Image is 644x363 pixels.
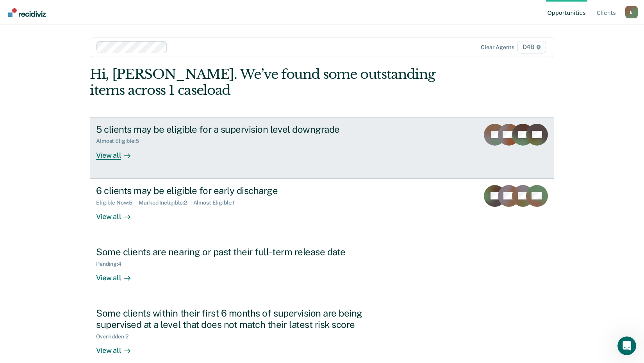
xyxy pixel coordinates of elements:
div: Clear agents [481,44,514,51]
div: View all [96,267,140,283]
div: B [625,6,638,18]
div: View all [96,340,140,355]
div: 6 clients may be eligible for early discharge [96,185,370,196]
div: View all [96,206,140,221]
div: Some clients within their first 6 months of supervision are being supervised at a level that does... [96,308,370,330]
div: View all [96,144,140,160]
div: Pending : 4 [96,261,128,267]
a: Some clients are nearing or past their full-term release datePending:4View all [90,240,554,301]
div: Some clients are nearing or past their full-term release date [96,246,370,258]
div: Hi, [PERSON_NAME]. We’ve found some outstanding items across 1 caseload [90,66,461,98]
a: 6 clients may be eligible for early dischargeEligible Now:5Marked Ineligible:2Almost Eligible:1Vi... [90,179,554,240]
a: 5 clients may be eligible for a supervision level downgradeAlmost Eligible:5View all [90,117,554,179]
iframe: Intercom live chat [617,336,636,355]
span: D4B [517,41,546,53]
div: Overridden : 2 [96,333,134,340]
div: Eligible Now : 5 [96,199,139,206]
img: Recidiviz [8,8,46,17]
button: Profile dropdown button [625,6,638,18]
div: Almost Eligible : 5 [96,138,145,144]
div: Almost Eligible : 1 [193,199,241,206]
div: 5 clients may be eligible for a supervision level downgrade [96,124,370,135]
div: Marked Ineligible : 2 [139,199,193,206]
